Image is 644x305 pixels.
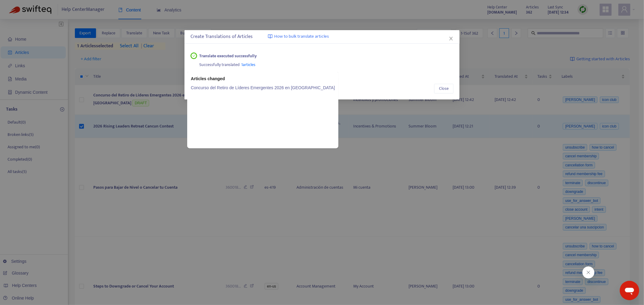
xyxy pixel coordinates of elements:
a: How to bulk translate articles [268,33,329,40]
div: Successfully translated [200,59,453,68]
a: Concurso del Retiro de Líderes Emergentes 2026 en [GEOGRAPHIC_DATA] [191,84,335,91]
span: check [192,54,196,57]
img: image-link [268,34,273,39]
div: Create Translations of Articles [191,33,453,40]
button: Close [448,35,454,42]
span: Close [439,85,449,92]
span: 1 articles [242,61,256,68]
span: close [449,36,453,41]
span: Hi. Need any help? [4,4,43,9]
div: Articles changed [191,75,335,82]
iframe: Button to launch messaging window [620,281,639,300]
span: How to bulk translate articles [274,33,329,40]
button: Close [434,84,453,93]
strong: Translate executed successfully [200,53,257,59]
iframe: Close message [582,266,594,278]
